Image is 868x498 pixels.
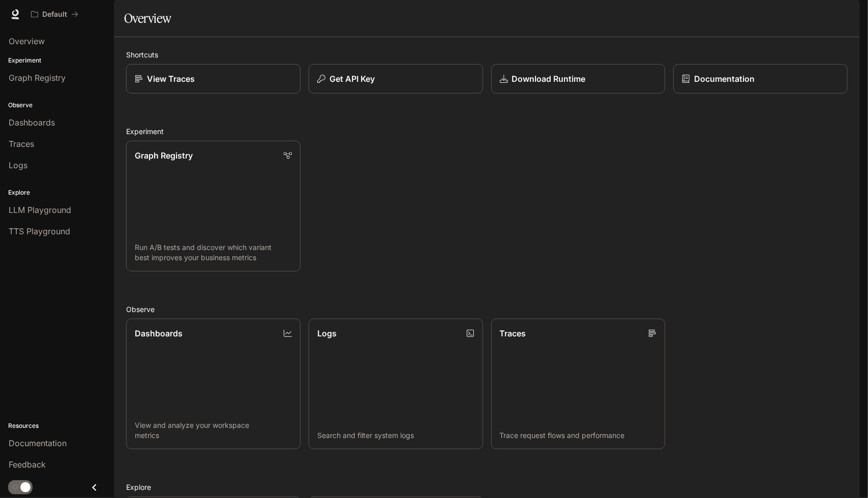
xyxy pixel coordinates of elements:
p: Trace request flows and performance [500,430,657,441]
p: Logs [317,327,337,339]
p: Run A/B tests and discover which variant best improves your business metrics [135,242,292,263]
p: View and analyze your workspace metrics [135,420,292,441]
p: Documentation [694,73,755,85]
button: Get API Key [309,64,483,94]
h2: Shortcuts [126,49,848,60]
p: Search and filter system logs [317,430,474,441]
p: Graph Registry [135,149,193,162]
a: View Traces [126,64,301,94]
h2: Experiment [126,126,848,137]
h1: Overview [124,8,171,28]
a: TracesTrace request flows and performance [491,319,666,449]
h2: Observe [126,304,848,315]
a: DashboardsView and analyze your workspace metrics [126,319,301,449]
p: Traces [500,327,526,339]
a: Download Runtime [491,64,666,94]
a: Graph RegistryRun A/B tests and discover which variant best improves your business metrics [126,141,301,271]
button: All workspaces [26,4,83,24]
p: View Traces [147,73,195,85]
p: Get API Key [330,73,375,85]
h2: Explore [126,482,848,492]
p: Default [42,10,67,19]
p: Dashboards [135,327,183,339]
a: LogsSearch and filter system logs [309,319,483,449]
p: Download Runtime [512,73,586,85]
a: Documentation [673,64,848,94]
